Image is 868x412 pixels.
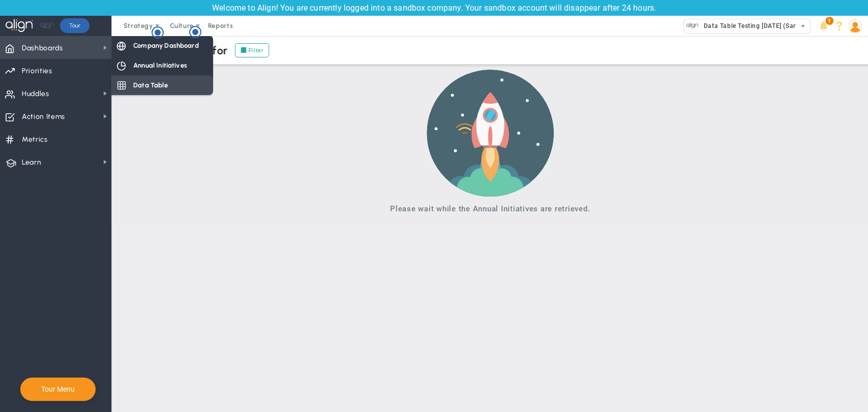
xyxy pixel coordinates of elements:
[22,38,63,59] span: Dashboards
[235,43,269,57] label: Filter
[22,129,48,150] span: Metrics
[699,19,815,33] span: Data Table Testing [DATE] (Sandbox)
[22,106,65,128] span: Action Items
[22,83,49,105] span: Huddles
[825,17,833,25] span: 1
[686,19,699,32] img: 33593.Company.photo
[795,19,810,34] span: select
[38,385,78,394] button: Tour Menu
[831,16,847,36] li: Help & Frequently Asked Questions (FAQ)
[22,60,52,82] span: Priorities
[816,16,831,36] li: Announcements
[133,41,199,50] span: Company Dashboard
[133,60,187,70] span: Annual Initiatives
[122,44,227,57] span: Annual Initiatives for
[22,152,41,173] span: Learn
[848,19,862,33] img: 205826.Person.photo
[133,80,168,90] span: Data Table
[124,22,153,29] span: Strategy
[170,22,194,29] span: Culture
[203,16,238,36] span: Reports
